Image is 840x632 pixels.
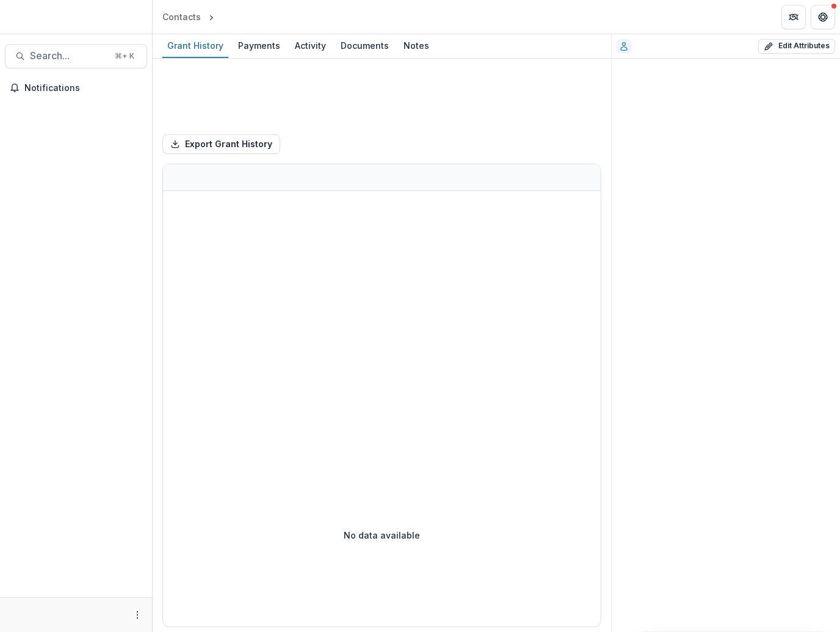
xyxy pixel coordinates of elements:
div: Grant History [162,37,228,54]
button: Search... [5,44,147,68]
span: Notifications [24,83,142,93]
a: Grant History [162,34,228,58]
a: Activity [290,34,331,58]
nav: breadcrumb [157,8,269,26]
a: Notes [399,34,434,58]
a: Documents [336,34,394,58]
a: Contacts [157,8,206,26]
div: Notes [399,37,434,54]
div: Activity [290,37,331,54]
p: No data available [344,529,420,542]
a: Payments [233,34,285,58]
button: Partners [781,5,806,29]
div: ⌘ + K [112,49,137,63]
div: Contacts [162,10,201,23]
button: Notifications [5,78,147,98]
span: Search... [30,50,107,62]
button: Edit Attributes [758,39,835,54]
button: Get Help [811,5,835,29]
button: More [130,608,145,622]
div: Payments [233,37,285,54]
button: Export Grant History [162,134,280,154]
div: Documents [336,37,394,54]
